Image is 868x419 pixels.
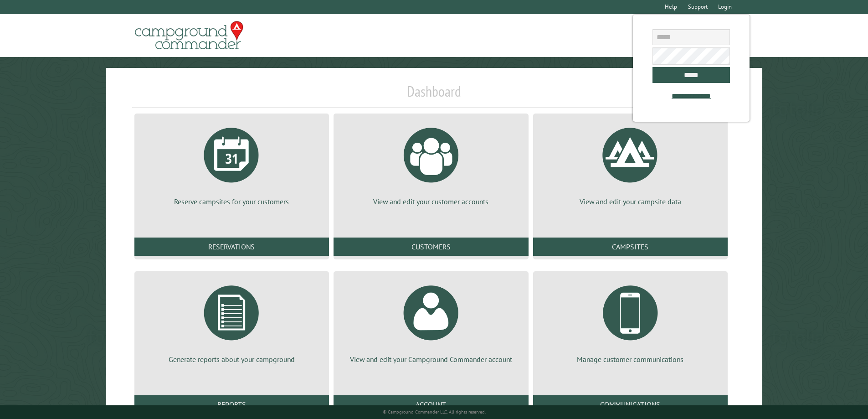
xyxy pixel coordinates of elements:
[544,279,717,364] a: Manage customer communications
[132,18,246,53] img: Campground Commander
[134,395,329,414] a: Reports
[132,83,736,108] h1: Dashboard
[145,279,318,364] a: Generate reports about your campground
[134,238,329,256] a: Reservations
[334,395,528,414] a: Account
[533,238,728,256] a: Campsites
[383,409,486,415] small: © Campground Commander LLC. All rights reserved.
[344,197,517,207] p: View and edit your customer accounts
[145,197,318,207] p: Reserve campsites for your customers
[533,395,728,414] a: Communications
[344,121,517,207] a: View and edit your customer accounts
[145,354,318,364] p: Generate reports about your campground
[344,354,517,364] p: View and edit your Campground Commander account
[344,279,517,364] a: View and edit your Campground Commander account
[544,354,717,364] p: Manage customer communications
[145,121,318,207] a: Reserve campsites for your customers
[544,197,717,207] p: View and edit your campsite data
[334,238,528,256] a: Customers
[544,121,717,207] a: View and edit your campsite data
